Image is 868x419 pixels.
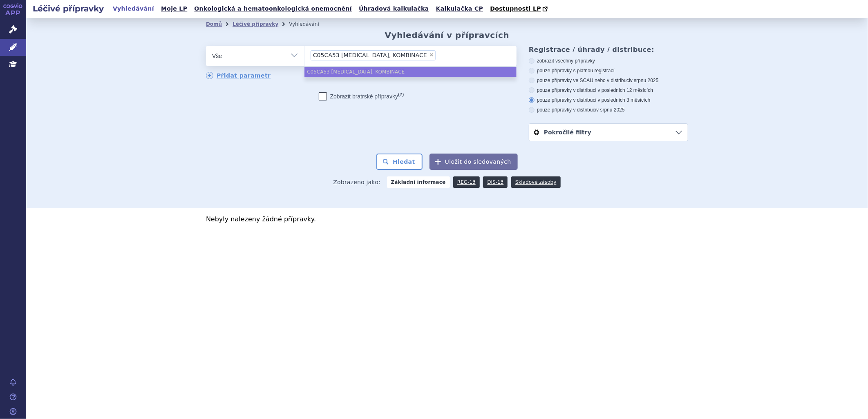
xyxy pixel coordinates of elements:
[206,21,222,27] a: Domů
[630,78,658,83] span: v srpnu 2025
[430,154,518,170] button: Uložit do sledovaných
[453,176,480,188] a: REG-13
[313,52,427,58] span: C05CA53 [MEDICAL_DATA], KOMBINACE
[529,58,688,64] label: zobrazit všechny přípravky
[529,107,688,113] label: pouze přípravky v distribuci
[488,3,552,15] a: Dostupnosti LP
[333,176,380,188] span: Zobrazeno jako:
[438,50,443,60] input: C05CA53 [MEDICAL_DATA], KOMBINACE
[529,97,688,103] label: pouze přípravky v distribuci v posledních 3 měsících
[206,216,688,223] p: Nebyly nalezeny žádné přípravky.
[376,154,423,170] button: Hledat
[110,3,157,14] a: Vyhledávání
[206,72,271,79] a: Přidat parametr
[529,67,688,74] label: pouze přípravky s platnou registrací
[483,176,508,188] a: DIS-13
[159,3,190,14] a: Moje LP
[529,46,688,53] h3: Registrace / úhrady / distribuce:
[490,5,541,12] span: Dostupnosti LP
[289,18,330,30] li: Vyhledávání
[385,30,510,40] h2: Vyhledávání v přípravcích
[511,176,560,188] a: Skladové zásoby
[356,3,432,14] a: Úhradová kalkulačka
[529,87,688,94] label: pouze přípravky v distribuci v posledních 12 měsících
[233,21,278,27] a: Léčivé přípravky
[26,3,110,14] h2: Léčivé přípravky
[529,77,688,84] label: pouze přípravky ve SCAU nebo v distribuci
[192,3,354,14] a: Onkologická a hematoonkologická onemocnění
[434,3,486,14] a: Kalkulačka CP
[398,92,404,97] abbr: (?)
[596,107,624,113] span: v srpnu 2025
[429,52,434,57] span: ×
[319,92,404,100] label: Zobrazit bratrské přípravky
[387,176,450,188] strong: Základní informace
[529,124,688,141] a: Pokročilé filtry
